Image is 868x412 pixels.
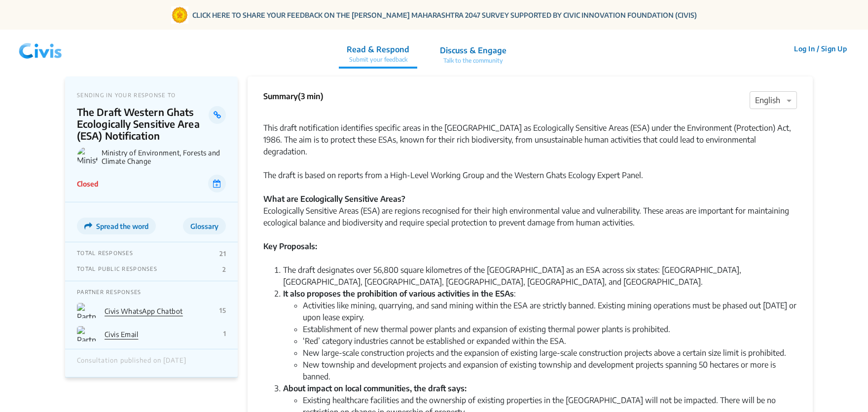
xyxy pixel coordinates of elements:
li: The draft designates over 56,800 square kilometres of the [GEOGRAPHIC_DATA] as an ESA across six ... [283,264,797,288]
li: : [283,288,797,382]
a: Civis WhatsApp Chatbot [105,307,183,315]
span: Glossary [190,222,218,230]
img: Ministry of Environment, Forests and Climate Change logo [77,147,98,167]
p: Discuss & Engage [440,44,506,56]
button: Log In / Sign Up [788,41,853,56]
a: CLICK HERE TO SHARE YOUR FEEDBACK ON THE [PERSON_NAME] MAHARASHTRA 2047 SURVEY SUPPORTED BY CIVIC... [192,10,697,20]
li: Establishment of new thermal power plants and expansion of existing thermal power plants is prohi... [303,323,797,335]
strong: Key Proposals: [263,241,317,251]
strong: About impact on local communities, the draft says: [283,383,467,393]
p: TOTAL PUBLIC RESPONSES [77,265,157,273]
p: Summary [263,90,324,102]
button: Glossary [183,218,226,234]
p: 2 [222,265,226,273]
li: ‘Red’ category industries cannot be established or expanded within the ESA. [303,335,797,347]
p: Read & Respond [347,43,409,55]
img: Partner Logo [77,303,97,318]
p: 1 [223,330,226,337]
div: Ecologically Sensitive Areas (ESA) are regions recognised for their high environmental value and ... [263,205,797,228]
p: 15 [219,306,226,314]
span: (3 min) [298,91,324,101]
img: Gom Logo [171,6,188,24]
strong: What are Ecologically Sensitive Areas? [263,194,405,204]
div: Consultation published on [DATE] [77,357,186,370]
p: Ministry of Environment, Forests and Climate Change [102,149,226,165]
div: This draft notification identifies specific areas in the [GEOGRAPHIC_DATA] as Ecologically Sensit... [263,110,797,169]
li: New large-scale construction projects and the expansion of existing large-scale construction proj... [303,347,797,359]
p: The Draft Western Ghats Ecologically Sensitive Area (ESA) Notification [77,106,209,142]
img: navlogo.png [15,34,66,64]
div: The draft is based on reports from a High-Level Working Group and the Western Ghats Ecology Exper... [263,169,797,181]
button: Spread the word [77,218,156,234]
span: Spread the word [96,222,148,230]
p: Closed [77,179,98,189]
strong: It also proposes the prohibition of various activities in the ESAs [283,289,514,299]
a: Civis Email [105,330,138,338]
p: PARTNER RESPONSES [77,289,226,295]
li: Activities like mining, quarrying, and sand mining within the ESA are strictly banned. Existing m... [303,300,797,323]
p: SENDING IN YOUR RESPONSE TO [77,92,226,98]
p: 21 [219,250,226,258]
p: Submit your feedback [347,55,409,64]
p: Talk to the community [440,56,506,65]
p: TOTAL RESPONSES [77,250,133,258]
img: Partner Logo [77,326,97,341]
li: New township and development projects and expansion of existing township and development projects... [303,359,797,382]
